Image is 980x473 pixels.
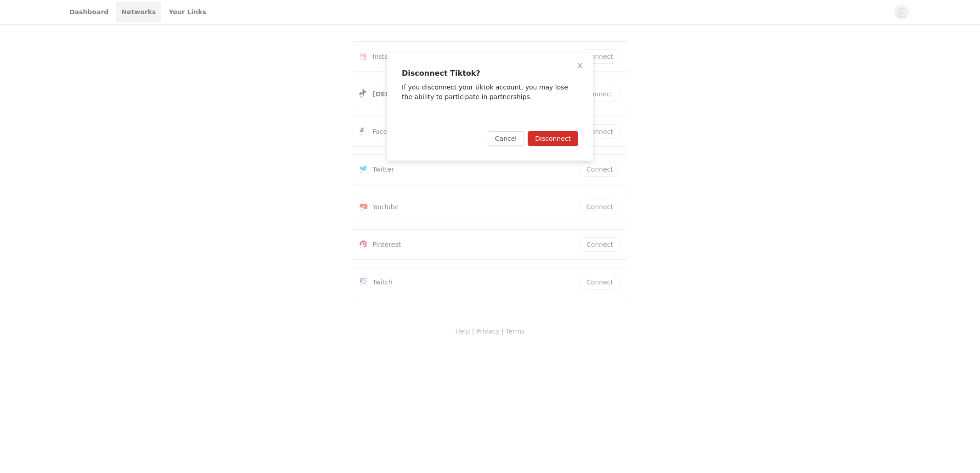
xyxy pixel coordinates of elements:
button: Disconnect [528,131,578,146]
button: Cancel [488,131,524,146]
i: icon: close [576,62,584,69]
button: Close [567,53,593,79]
p: If you disconnect your tiktok account, you may lose the ability to participate in partnerships. [402,83,578,102]
h3: Disconnect Tiktok? [402,68,578,79]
